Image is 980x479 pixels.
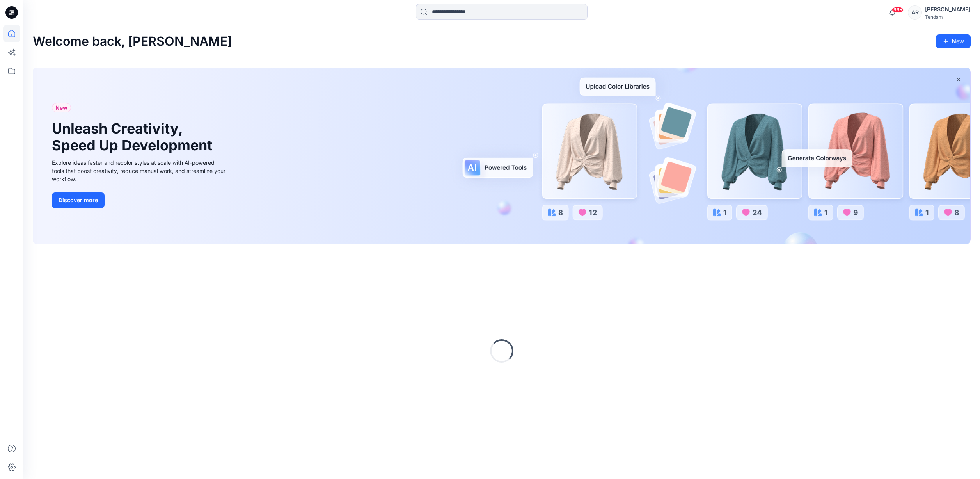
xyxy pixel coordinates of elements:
h1: Unleash Creativity, Speed Up Development [52,120,216,154]
span: 99+ [892,7,904,13]
button: New [936,34,971,48]
span: New [55,103,67,112]
a: Discover more [52,192,227,208]
div: Tendam [925,14,970,20]
button: Discover more [52,192,105,208]
div: AR [908,5,922,20]
h2: Welcome back, [PERSON_NAME] [33,34,232,49]
div: Explore ideas faster and recolor styles at scale with AI-powered tools that boost creativity, red... [52,158,227,183]
div: [PERSON_NAME] [925,5,970,14]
